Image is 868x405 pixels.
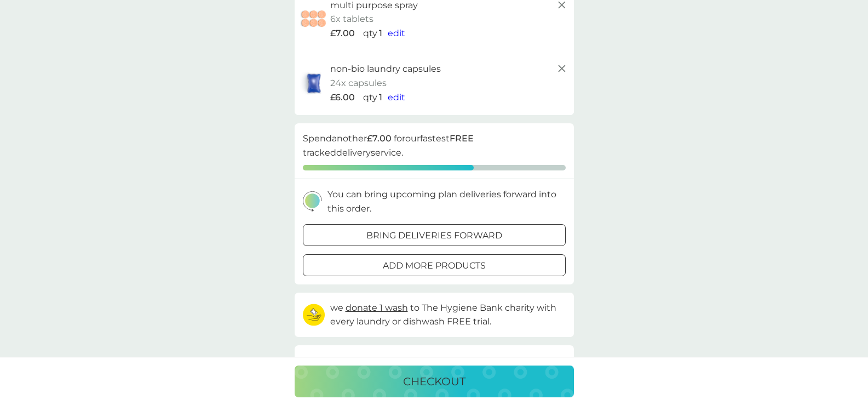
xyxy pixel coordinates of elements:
[388,90,405,105] button: edit
[303,356,338,370] p: Delivery
[330,76,387,90] p: 24x capsules
[303,132,566,159] p: Spend another for our fastest tracked delivery service.
[379,26,382,41] p: 1
[303,224,566,246] button: bring deliveries forward
[327,187,566,215] p: You can bring upcoming plan deliveries forward into this order.
[388,28,405,38] span: edit
[346,303,408,313] span: donate 1 wash
[330,12,373,26] p: 6x tablets
[367,133,392,144] strong: £7.00
[303,254,566,276] button: add more products
[379,90,382,105] p: 1
[363,90,377,105] p: qty
[388,92,405,102] span: edit
[366,229,502,243] p: bring deliveries forward
[330,90,355,105] span: £6.00
[383,259,486,273] p: add more products
[330,301,566,329] p: we to The Hygiene Bank charity with every laundry or dishwash FREE trial.
[388,26,405,41] button: edit
[303,191,322,212] img: delivery-schedule.svg
[450,133,474,144] strong: FREE
[542,356,566,370] p: FREE
[330,62,441,76] p: non-bio laundry capsules
[403,373,465,390] p: checkout
[330,26,355,41] span: £7.00
[295,366,574,397] button: checkout
[363,26,377,41] p: qty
